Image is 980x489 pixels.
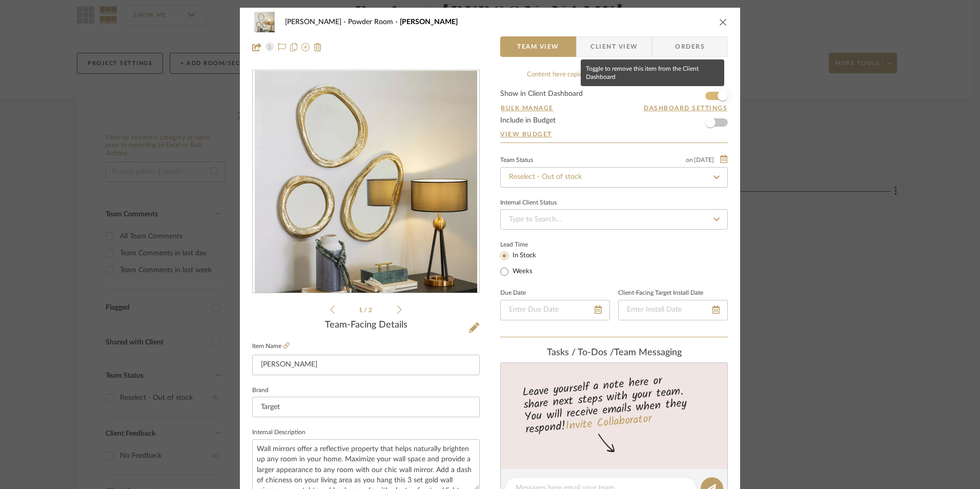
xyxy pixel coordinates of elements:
div: Leave yourself a note here or share next steps with your team. You will receive emails when they ... [499,370,729,438]
input: Enter Item Name [252,355,480,375]
div: Content here copies to Client View - confirm visibility there. [500,70,728,80]
label: In Stock [511,251,536,260]
span: Tasks / To-Dos / [547,348,614,357]
div: Team-Facing Details [252,320,480,331]
a: Invite Collaborator [565,410,652,436]
div: Team Status [500,158,533,163]
div: team Messaging [500,348,728,359]
img: Remove from project [314,43,322,51]
label: Lead Time [500,240,553,249]
input: Enter Due Date [500,300,610,320]
label: Internal Description [252,430,305,435]
img: 57436fa3-adbd-45ff-b63f-d7c49db01207_48x40.jpg [252,12,277,32]
label: Client-Facing Target Install Date [618,291,703,296]
label: Brand [252,388,269,393]
span: Powder Room [348,18,400,26]
span: [PERSON_NAME] [285,18,348,26]
input: Type to Search… [500,209,728,230]
input: Type to Search… [500,167,728,188]
span: [DATE] [693,156,715,164]
span: 2 [369,307,374,313]
label: Weeks [511,267,533,276]
input: Enter Install Date [618,300,728,320]
button: close [719,17,728,27]
a: View Budget [500,130,728,138]
span: on [686,157,693,163]
mat-radio-group: Select item type [500,249,553,278]
div: Internal Client Status [500,200,557,206]
span: [PERSON_NAME] [400,18,458,26]
label: Due Date [500,291,526,296]
div: 0 [253,71,479,293]
input: Enter Brand [252,397,480,417]
label: Item Name [252,342,290,351]
span: Client View [590,36,638,57]
span: Team View [517,36,559,57]
span: 1 [359,307,364,313]
span: / [364,307,369,313]
button: Dashboard Settings [643,104,728,113]
img: 57436fa3-adbd-45ff-b63f-d7c49db01207_436x436.jpg [255,71,477,293]
button: Bulk Manage [500,104,554,113]
span: Orders [664,36,716,57]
